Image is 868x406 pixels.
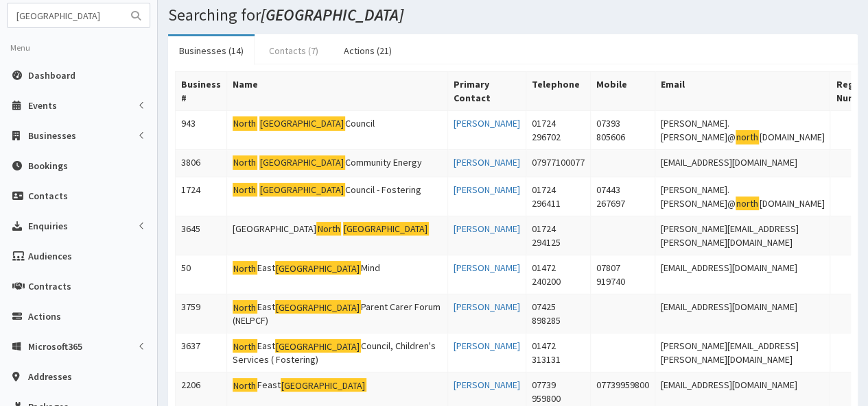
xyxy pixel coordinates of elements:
mark: North [233,183,257,197]
td: 07443 267697 [590,177,655,216]
a: Actions (21) [333,36,403,65]
a: [PERSON_NAME] [454,183,520,196]
td: East Parent Carer Forum (NELPCF) [227,294,448,333]
mark: [GEOGRAPHIC_DATA] [275,261,361,275]
a: Contacts (7) [258,36,329,65]
td: [PERSON_NAME].[PERSON_NAME]@ [DOMAIN_NAME] [655,177,830,216]
span: Contacts [28,190,68,202]
mark: [GEOGRAPHIC_DATA] [343,222,429,236]
mark: [GEOGRAPHIC_DATA] [275,300,361,314]
th: Primary Contact [447,72,526,111]
td: 3637 [176,333,227,372]
a: [PERSON_NAME] [454,223,520,235]
th: Name [227,72,448,111]
span: Events [28,99,57,112]
td: [PERSON_NAME][EMAIL_ADDRESS][PERSON_NAME][DOMAIN_NAME] [655,333,830,372]
mark: North [233,261,257,275]
td: 01724 294125 [526,216,590,255]
mark: North [233,155,257,170]
mark: [GEOGRAPHIC_DATA] [281,378,366,392]
mark: north [736,130,760,144]
th: Telephone [526,72,590,111]
mark: [GEOGRAPHIC_DATA] [275,339,361,353]
td: 3806 [176,150,227,177]
td: 943 [176,111,227,150]
span: Audiences [28,250,72,262]
td: 1724 [176,177,227,216]
h1: Searching for [168,6,858,24]
a: Businesses (14) [168,36,255,65]
a: [PERSON_NAME] [454,262,520,274]
td: 01724 296702 [526,111,590,150]
span: Addresses [28,370,72,383]
td: Council - Fostering [227,177,448,216]
mark: North [233,378,257,392]
td: 01472 313131 [526,333,590,372]
a: [PERSON_NAME] [454,340,520,352]
td: East Council, Children's Services ( Fostering) [227,333,448,372]
mark: [GEOGRAPHIC_DATA] [259,155,345,170]
mark: North [233,339,257,353]
td: 3645 [176,216,227,255]
a: [PERSON_NAME] [454,156,520,168]
td: Council [227,111,448,150]
a: [PERSON_NAME] [454,301,520,313]
td: [EMAIL_ADDRESS][DOMAIN_NAME] [655,255,830,294]
a: [PERSON_NAME] [454,117,520,129]
td: 3759 [176,294,227,333]
td: [PERSON_NAME].[PERSON_NAME]@ [DOMAIN_NAME] [655,111,830,150]
a: [PERSON_NAME] [454,379,520,391]
td: [EMAIL_ADDRESS][DOMAIN_NAME] [655,150,830,177]
td: 07807 919740 [590,255,655,294]
th: Business # [176,72,227,111]
mark: North [233,300,257,314]
span: Bookings [28,160,68,172]
td: 07977100077 [526,150,590,177]
i: [GEOGRAPHIC_DATA] [261,4,403,25]
input: Search... [8,3,123,27]
mark: [GEOGRAPHIC_DATA] [259,116,345,131]
td: 01724 296411 [526,177,590,216]
mark: North [316,222,341,236]
td: 50 [176,255,227,294]
span: Businesses [28,129,76,142]
mark: [GEOGRAPHIC_DATA] [259,183,345,197]
td: [PERSON_NAME][EMAIL_ADDRESS][PERSON_NAME][DOMAIN_NAME] [655,216,830,255]
td: Community Energy [227,150,448,177]
td: East Mind [227,255,448,294]
span: Enquiries [28,220,68,232]
td: 01472 240200 [526,255,590,294]
span: Contracts [28,280,71,292]
mark: North [233,116,257,131]
th: Mobile [590,72,655,111]
span: Dashboard [28,69,75,81]
td: 07425 898285 [526,294,590,333]
th: Email [655,72,830,111]
mark: north [736,196,760,211]
td: [GEOGRAPHIC_DATA] [227,216,448,255]
td: 07393 805606 [590,111,655,150]
td: [EMAIL_ADDRESS][DOMAIN_NAME] [655,294,830,333]
span: Microsoft365 [28,340,82,353]
span: Actions [28,310,61,322]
